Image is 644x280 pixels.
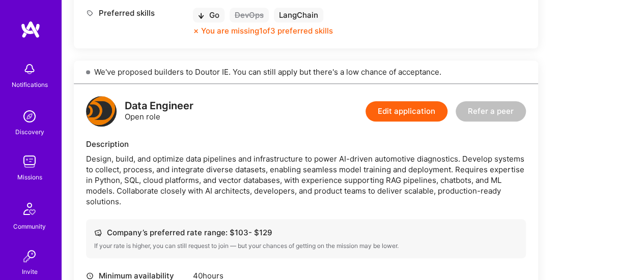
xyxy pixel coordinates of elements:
div: Missions [17,172,42,182]
button: Refer a peer [456,101,526,121]
img: teamwork [19,151,40,172]
i: icon Cash [94,229,102,236]
i: icon Tag [86,9,94,17]
div: Open role [125,101,193,122]
img: Invite [19,246,40,266]
i: icon CloseOrange [193,28,199,34]
div: Invite [22,266,38,277]
div: If your rate is higher, you can still request to join — but your chances of getting on the missio... [94,242,518,250]
img: logo [20,20,41,39]
img: Community [17,197,42,221]
div: DevOps [230,8,269,22]
div: Data Engineer [125,101,193,111]
i: icon Clock [86,272,94,279]
img: bell [19,59,40,79]
img: discovery [19,106,40,127]
i: icon BlackArrowDown [198,13,204,19]
div: Community [13,221,46,232]
button: Edit application [366,101,447,121]
div: Preferred skills [86,8,188,18]
div: Company’s preferred rate range: $ 103 - $ 129 [94,227,518,238]
div: LangChain [274,8,323,22]
div: You are missing 1 of 3 preferred skills [201,25,333,36]
div: Description [86,139,526,149]
img: logo [86,96,117,127]
div: Design, build, and optimize data pipelines and infrastructure to power AI-driven automotive diagn... [86,153,526,207]
div: Discovery [15,127,44,137]
div: Notifications [12,79,48,90]
div: We've proposed builders to Doutor IE. You can still apply but there's a low chance of acceptance. [74,60,538,84]
div: Go [193,8,225,22]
